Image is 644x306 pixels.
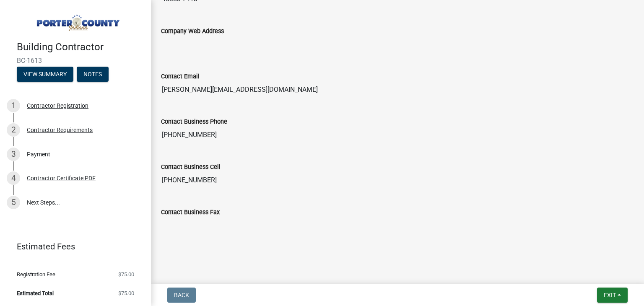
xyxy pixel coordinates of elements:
[7,99,20,112] div: 1
[27,151,50,157] div: Payment
[161,74,200,80] label: Contact Email
[167,288,196,303] button: Back
[597,288,628,303] button: Exit
[604,292,616,298] span: Exit
[17,9,138,32] img: Porter County, Indiana
[77,67,109,82] button: Notes
[17,272,55,277] span: Registration Fee
[161,29,224,34] label: Company Web Address
[77,71,109,78] wm-modal-confirm: Notes
[7,196,20,209] div: 5
[7,171,20,185] div: 4
[161,119,227,125] label: Contact Business Phone
[118,290,134,296] span: $75.00
[7,148,20,161] div: 3
[161,210,220,215] label: Contact Business Fax
[17,41,144,53] h4: Building Contractor
[17,57,134,65] span: BC-1613
[27,103,88,109] div: Contractor Registration
[17,71,73,78] wm-modal-confirm: Summary
[17,290,54,296] span: Estimated Total
[161,164,221,170] label: Contact Business Cell
[7,238,138,255] a: Estimated Fees
[27,127,93,133] div: Contractor Requirements
[174,292,189,298] span: Back
[7,123,20,137] div: 2
[17,67,73,82] button: View Summary
[118,272,134,277] span: $75.00
[27,175,96,181] div: Contractor Certificate PDF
